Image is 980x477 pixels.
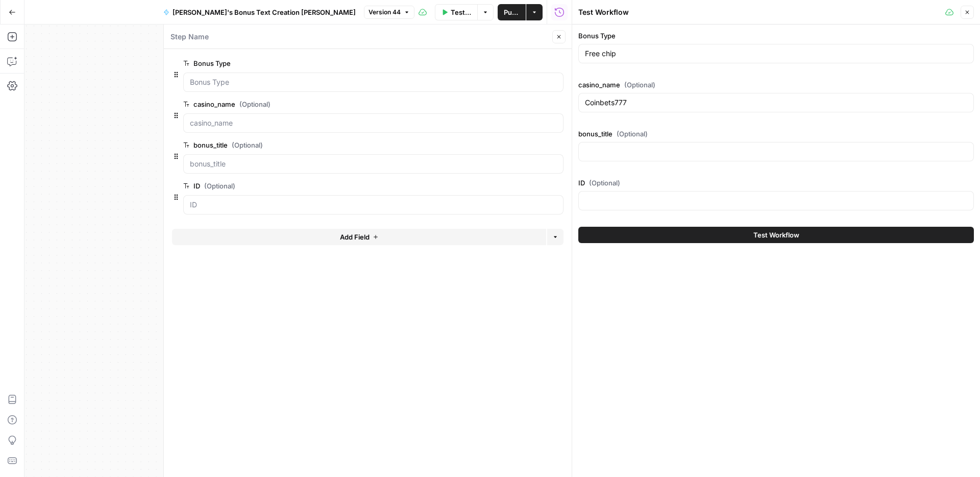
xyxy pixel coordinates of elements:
[578,178,974,188] label: ID
[172,229,546,245] button: Add Field
[204,181,235,191] span: (Optional)
[364,6,414,19] button: Version 44
[624,80,655,90] span: (Optional)
[578,129,974,139] label: bonus_title
[232,140,263,150] span: (Optional)
[183,99,506,109] label: casino_name
[578,80,974,90] label: casino_name
[190,200,557,210] input: ID
[190,159,557,169] input: bonus_title
[504,7,520,17] span: Publish
[753,230,799,240] span: Test Workflow
[617,129,648,139] span: (Optional)
[589,178,620,188] span: (Optional)
[173,7,356,17] span: [PERSON_NAME]'s Bonus Text Creation [PERSON_NAME]
[340,232,370,242] span: Add Field
[498,4,526,20] button: Publish
[369,8,401,17] span: Version 44
[578,31,974,41] label: Bonus Type
[157,4,362,20] button: [PERSON_NAME]'s Bonus Text Creation [PERSON_NAME]
[190,77,557,87] input: Bonus Type
[451,7,471,17] span: Test Data
[183,58,506,68] label: Bonus Type
[183,140,506,150] label: bonus_title
[578,227,974,243] button: Test Workflow
[435,4,477,20] button: Test Data
[190,118,557,128] input: casino_name
[183,181,506,191] label: ID
[239,99,271,109] span: (Optional)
